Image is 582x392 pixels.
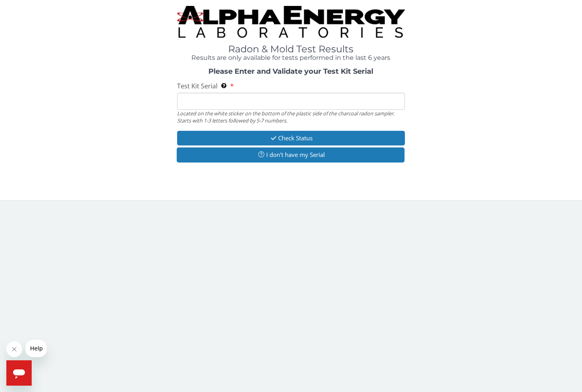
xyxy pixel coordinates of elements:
[177,82,218,90] span: Test Kit Serial
[177,54,405,61] h4: Results are only available for tests performed in the last 6 years
[208,67,373,76] strong: Please Enter and Validate your Test Kit Serial
[177,147,405,162] button: I don't have my Serial
[25,340,47,357] iframe: Message from company
[177,6,405,38] img: TightCrop.jpg
[6,360,32,386] iframe: Button to launch messaging window
[177,131,405,145] button: Check Status
[177,110,405,124] div: Located on the white sticker on the bottom of the plastic side of the charcoal radon sampler. Sta...
[6,341,22,357] iframe: Close message
[177,44,405,54] h1: Radon & Mold Test Results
